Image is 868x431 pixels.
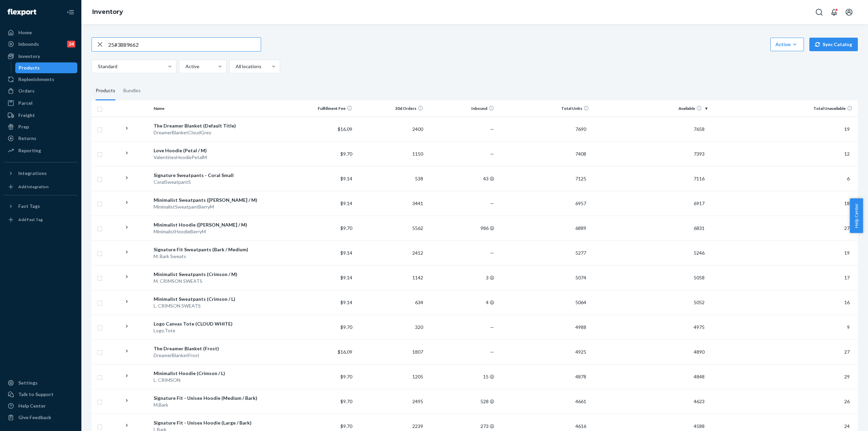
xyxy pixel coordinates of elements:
[355,216,426,240] td: 5562
[355,339,426,364] td: 1807
[426,389,497,414] td: 528
[18,100,33,106] div: Parcel
[844,324,852,330] span: 9
[18,414,51,421] div: Give Feedback
[490,349,494,355] span: —
[4,39,77,50] a: Inbounds24
[18,403,46,409] div: Help Center
[842,374,852,379] span: 29
[842,423,852,429] span: 24
[4,389,77,400] a: Talk to Support
[426,290,497,315] td: 4
[842,126,852,132] span: 19
[573,299,589,305] span: 5064
[573,275,589,280] span: 5074
[355,265,426,290] td: 1142
[19,64,40,71] div: Products
[235,63,236,70] input: All locations
[426,216,497,240] td: 986
[844,176,852,181] span: 6
[4,214,77,225] a: Add Fast Tag
[340,176,352,181] span: $9.14
[154,122,281,129] div: The Dreamer Blanket (Default Title)
[185,63,185,70] input: Active
[18,112,35,119] div: Freight
[154,203,281,210] div: MinimalistSweatpantBerryM
[18,29,32,36] div: Home
[842,299,852,305] span: 16
[97,63,98,70] input: Standard
[842,275,852,280] span: 17
[18,135,36,142] div: Returns
[18,184,48,190] div: Add Integration
[355,166,426,191] td: 538
[691,176,707,181] span: 7116
[154,221,281,228] div: Minimalist Hoodie ([PERSON_NAME] / M)
[154,154,281,161] div: ValentinesHoodiePetalM
[842,200,852,206] span: 18
[355,290,426,315] td: 634
[154,271,281,278] div: Minimalist Sweatpants (Crimson / M)
[154,296,281,302] div: Minimalist Sweatpants (Crimson / L)
[18,41,39,47] div: Inbounds
[355,141,426,166] td: 1150
[284,100,355,117] th: Fulfillment Fee
[4,74,77,85] a: Replenishments
[154,197,281,203] div: Minimalist Sweatpants ([PERSON_NAME] / M)
[355,191,426,216] td: 3441
[4,201,77,212] button: Fast Tags
[18,379,38,386] div: Settings
[573,423,589,429] span: 4616
[842,225,852,231] span: 27
[4,110,77,121] a: Freight
[18,123,29,130] div: Prep
[108,38,261,51] input: Search inventory by name or sku
[154,172,281,179] div: Signature Sweatpants - Coral Small
[154,179,281,185] div: CoralSweatpantS
[4,181,77,192] a: Add Integration
[4,145,77,156] a: Reporting
[154,278,281,285] div: M. CRIMSON SWEATS
[4,168,77,179] button: Integrations
[691,151,707,157] span: 7393
[96,81,115,100] div: Products
[154,246,281,253] div: Signature Fit Sweatpants (Bark / Medium)
[842,349,852,355] span: 27
[18,76,54,83] div: Replenishments
[691,250,707,256] span: 5246
[64,5,77,19] button: Close Navigation
[4,377,77,388] a: Settings
[812,5,826,19] button: Open Search Box
[4,27,77,38] a: Home
[18,217,43,222] div: Add Fast Tag
[490,250,494,256] span: —
[92,8,123,16] a: Inventory
[691,225,707,231] span: 6831
[573,151,589,157] span: 7408
[592,100,710,117] th: Available
[809,38,858,51] button: Sync Catalog
[154,228,281,235] div: MinimalistHoodieBerryM
[340,151,352,157] span: $9.70
[154,370,281,377] div: Minimalist Hoodie (Crimson / L)
[4,51,77,62] a: Inventory
[4,121,77,132] a: Prep
[154,419,281,426] div: Signature Fit - Unisex Hoodie (Large / Bark)
[691,275,707,280] span: 5058
[340,225,352,231] span: $9.70
[154,377,281,384] div: L. CRIMSON
[842,151,852,157] span: 12
[850,198,863,233] button: Help Center
[340,374,352,379] span: $9.70
[340,200,352,206] span: $9.14
[573,250,589,256] span: 5277
[67,41,75,47] div: 24
[842,5,856,19] button: Open account menu
[123,81,141,100] div: Bundles
[7,9,36,16] img: Flexport logo
[355,389,426,414] td: 2495
[4,412,77,423] button: Give Feedback
[18,87,35,94] div: Orders
[151,100,284,117] th: Name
